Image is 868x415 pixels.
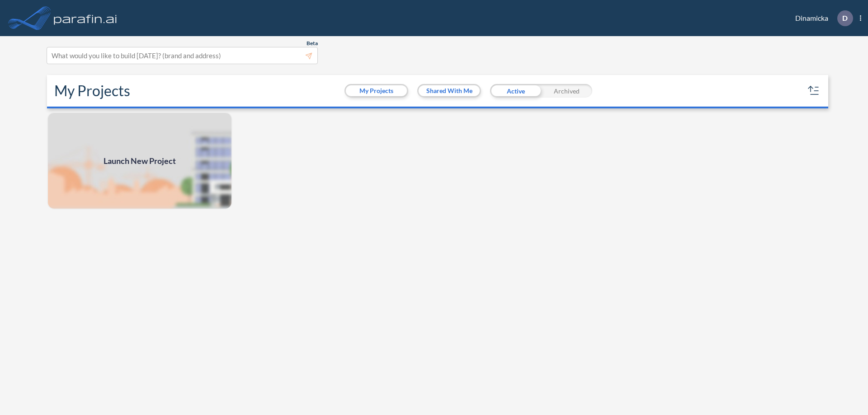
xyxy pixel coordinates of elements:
[47,112,232,210] img: add
[807,84,821,98] button: sort
[782,10,861,26] div: Dinamicka
[419,85,480,96] button: Shared With Me
[307,40,318,47] span: Beta
[842,14,848,22] p: D
[346,85,407,96] button: My Projects
[104,155,176,167] span: Launch New Project
[52,9,119,27] img: logo
[541,84,592,98] div: Archived
[490,84,541,98] div: Active
[47,112,232,210] a: Launch New Project
[54,82,130,99] h2: My Projects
